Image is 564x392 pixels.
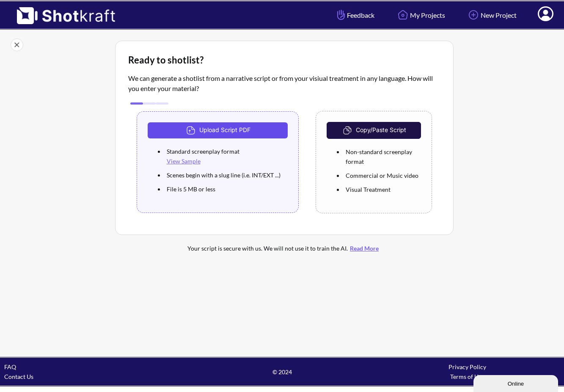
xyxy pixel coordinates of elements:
[460,4,523,26] a: New Project
[335,10,374,20] span: Feedback
[4,363,16,370] a: FAQ
[344,145,421,168] li: Non-standard screenplay format
[335,8,347,22] img: Hand Icon
[348,245,381,252] a: Read More
[4,373,33,380] a: Contact Us
[341,124,356,137] img: CopyAndPaste Icon
[128,73,440,94] p: We can generate a shotlist from a narrative script or from your visiual treatment in any language...
[473,373,560,392] iframe: chat widget
[190,367,375,377] span: © 2024
[167,157,201,165] a: View Sample
[344,182,421,196] li: Visual Treatment
[327,122,421,139] button: Copy/Paste Script
[374,372,560,381] div: Terms of Use
[165,182,288,196] li: File is 5 MB or less
[165,144,288,168] li: Standard screenplay format
[374,362,560,372] div: Privacy Policy
[466,8,481,22] img: Add Icon
[165,168,288,182] li: Scenes begin with a slug line (i.e. INT/EXT ...)
[344,168,421,182] li: Commercial or Music video
[148,122,288,138] button: Upload Script PDF
[11,39,23,51] img: Close Icon
[396,8,410,22] img: Home Icon
[389,4,451,26] a: My Projects
[149,243,420,253] div: Your script is secure with us. We will not use it to train the AI.
[128,54,440,66] div: Ready to shotlist?
[184,124,199,137] img: Upload Icon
